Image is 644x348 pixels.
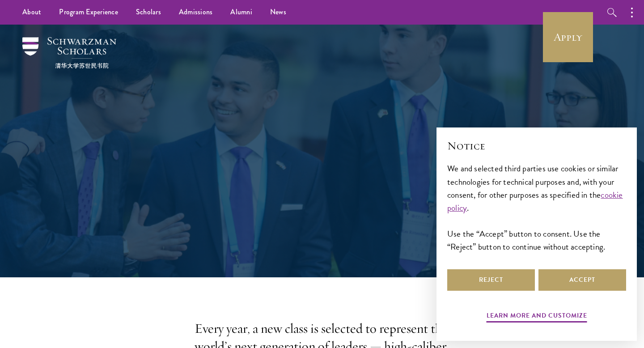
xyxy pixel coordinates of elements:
[447,269,535,291] button: Reject
[447,138,626,153] h2: Notice
[543,12,593,62] a: Apply
[447,162,626,253] div: We and selected third parties use cookies or similar technologies for technical purposes and, wit...
[447,188,623,214] a: cookie policy
[22,37,116,68] img: Schwarzman Scholars
[487,310,587,324] button: Learn more and customize
[538,269,626,291] button: Accept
